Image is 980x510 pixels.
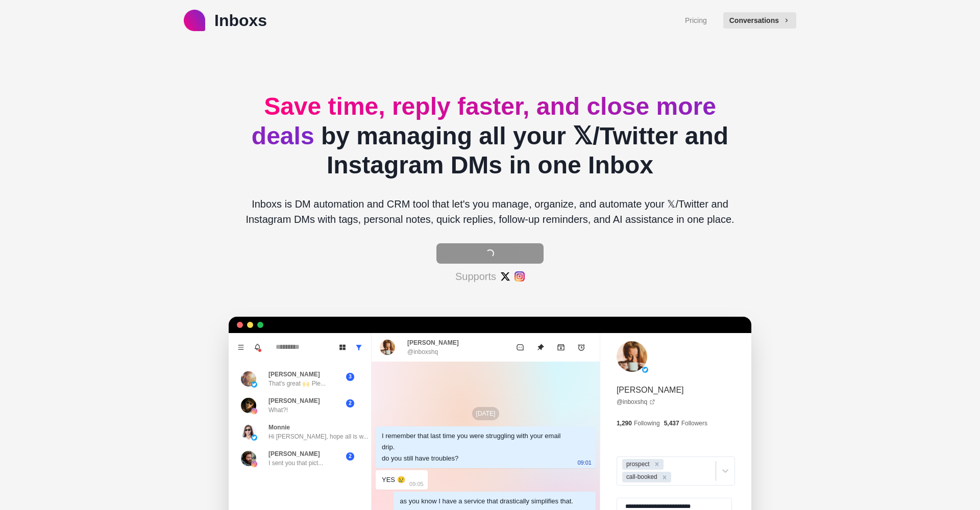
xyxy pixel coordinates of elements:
span: Save time, reply faster, and close more deals [252,93,716,149]
div: I remember that last time you were struggling with your email drip. do you still have troubles? [382,430,573,464]
img: picture [642,367,648,373]
p: Hi [PERSON_NAME], hope all is w... [268,432,368,441]
img: picture [251,461,257,467]
div: YES 😢 [382,474,405,486]
img: picture [380,340,395,355]
p: 1,290 [617,419,632,428]
button: Mark as unread [510,337,530,358]
span: 2 [346,399,354,407]
p: [DATE] [472,407,500,420]
p: [PERSON_NAME] [407,338,459,347]
button: Show all conversations [351,339,367,355]
p: @inboxshq [407,347,438,356]
img: picture [241,371,256,387]
img: # [514,271,525,282]
p: What?! [268,405,288,415]
img: # [500,271,510,282]
p: 09:01 [577,457,592,468]
p: [PERSON_NAME] [268,449,320,458]
button: Notifications [249,339,265,355]
p: I sent you that pict... [268,458,323,468]
p: Inboxs [214,8,267,33]
button: Board View [334,339,351,355]
button: Unpin [530,337,551,358]
p: [PERSON_NAME] [268,370,320,379]
p: 5,437 [664,419,679,428]
button: Conversations [723,12,796,29]
h2: by managing all your 𝕏/Twitter and Instagram DMs in one Inbox [237,92,743,180]
span: 3 [346,373,354,381]
a: logoInboxs [184,8,267,33]
p: Monnie [268,423,290,432]
p: [PERSON_NAME] [268,396,320,405]
img: picture [251,435,257,441]
img: picture [241,424,256,440]
p: 09:05 [409,478,424,490]
div: Remove call-booked [659,472,670,482]
button: Add reminder [571,337,592,358]
p: Followers [681,419,707,428]
p: Supports [455,269,496,284]
p: [PERSON_NAME] [617,384,684,396]
div: prospect [623,459,651,470]
a: @inboxshq [617,397,655,406]
p: Following [634,419,660,428]
span: 2 [346,452,354,461]
img: logo [184,10,205,31]
p: That's great 🙌 Ple... [268,379,326,388]
img: picture [251,408,257,414]
button: Archive [551,337,571,358]
div: call-booked [623,472,659,482]
img: picture [241,451,256,466]
img: picture [251,381,257,388]
div: Remove prospect [651,459,663,470]
p: Inboxs is DM automation and CRM tool that let's you manage, organize, and automate your 𝕏/Twitter... [237,196,743,227]
a: Pricing [685,15,707,26]
img: picture [617,341,647,372]
button: Menu [233,339,249,355]
img: picture [241,398,256,413]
